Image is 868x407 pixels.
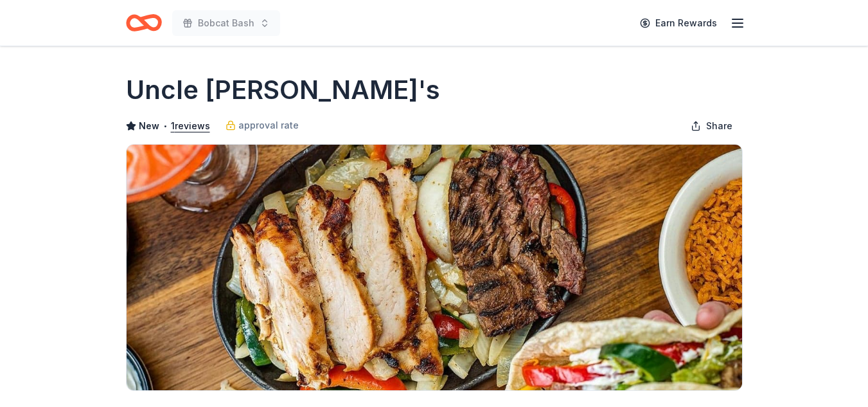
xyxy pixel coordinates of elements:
[172,10,280,36] button: Bobcat Bash
[126,72,440,108] h1: Uncle [PERSON_NAME]'s
[680,113,743,139] button: Share
[706,118,732,134] span: Share
[198,15,254,31] span: Bobcat Bash
[632,12,725,35] a: Earn Rewards
[226,118,299,133] a: approval rate
[139,118,159,134] span: New
[127,145,742,390] img: Image for Uncle Julio's
[238,118,299,133] span: approval rate
[163,121,167,131] span: •
[171,118,210,134] button: 1reviews
[126,8,162,38] a: Home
